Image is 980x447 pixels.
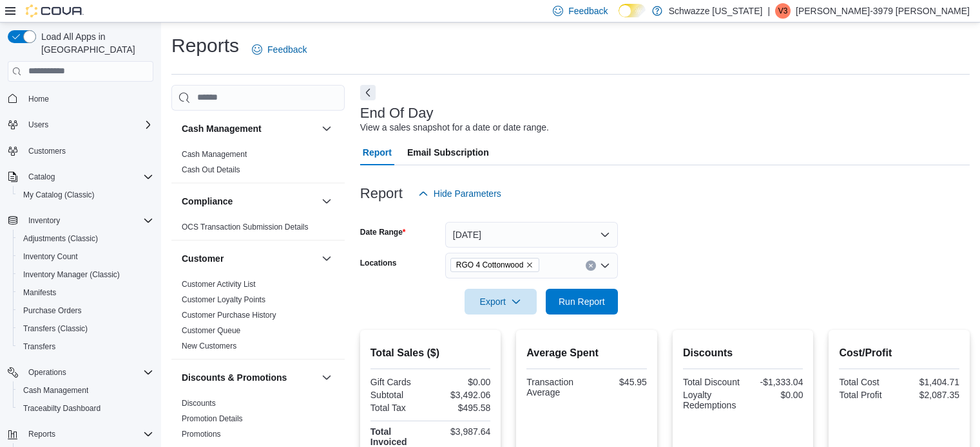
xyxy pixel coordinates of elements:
[370,403,428,413] div: Total Tax
[3,363,159,381] button: Operations
[526,377,584,397] div: Transaction Average
[18,285,61,300] a: Manifests
[18,339,153,354] span: Transfers
[23,213,65,228] button: Inventory
[902,390,959,400] div: $2,087.35
[182,371,316,384] button: Discounts & Promotions
[28,215,60,226] span: Inventory
[568,5,608,17] span: Feedback
[171,219,345,240] div: Compliance
[23,169,60,185] button: Catalog
[360,85,376,100] button: Next
[450,258,540,272] span: RGO 4 Cottonwood
[360,121,549,134] div: View a sales snapshot for a date or date range.
[182,279,256,289] span: Customer Activity List
[182,222,309,232] span: OCS Transaction Submission Details
[28,367,66,378] span: Operations
[902,377,959,387] div: $1,404.71
[182,122,262,135] h3: Cash Management
[13,381,159,399] button: Cash Management
[767,3,770,19] p: |
[18,383,153,398] span: Cash Management
[370,345,491,361] h2: Total Sales ($)
[23,385,88,396] span: Cash Management
[600,260,610,271] button: Open list of options
[319,194,334,209] button: Compliance
[182,342,236,351] a: New Customers
[3,116,159,134] button: Users
[13,399,159,417] button: Traceabilty Dashboard
[778,3,788,19] span: V3
[13,302,159,320] button: Purchase Orders
[360,258,397,268] label: Locations
[360,105,434,121] h3: End Of Day
[28,429,55,439] span: Reports
[445,222,618,248] button: [DATE]
[182,399,216,408] a: Discounts
[23,365,72,380] button: Operations
[171,396,345,447] div: Discounts & Promotions
[472,289,529,315] span: Export
[745,377,803,387] div: -$1,333.04
[13,230,159,248] button: Adjustments (Classic)
[182,325,240,336] span: Customer Queue
[28,94,49,104] span: Home
[18,339,61,354] a: Transfers
[18,231,103,246] a: Adjustments (Classic)
[745,390,803,400] div: $0.00
[23,91,54,107] a: Home
[23,233,98,244] span: Adjustments (Classic)
[23,190,95,200] span: My Catalog (Classic)
[28,146,66,156] span: Customers
[363,140,392,165] span: Report
[370,377,428,387] div: Gift Cards
[18,303,153,318] span: Purchase Orders
[526,261,533,269] button: Remove RGO 4 Cottonwood from selection in this group
[434,187,501,200] span: Hide Parameters
[3,168,159,186] button: Catalog
[546,289,618,315] button: Run Report
[182,280,256,289] a: Customer Activity List
[839,345,959,361] h2: Cost/Profit
[23,306,82,316] span: Purchase Orders
[3,141,159,160] button: Customers
[18,231,153,246] span: Adjustments (Classic)
[23,169,153,185] span: Catalog
[23,251,78,262] span: Inventory Count
[669,3,763,19] p: Schwazze [US_STATE]
[456,259,524,271] span: RGO 4 Cottonwood
[13,320,159,338] button: Transfers (Classic)
[26,5,84,17] img: Cova
[182,414,243,423] a: Promotion Details
[18,321,93,336] a: Transfers (Classic)
[182,295,265,304] a: Customer Loyalty Points
[23,324,88,334] span: Transfers (Classic)
[28,172,55,182] span: Catalog
[182,165,240,175] span: Cash Out Details
[23,342,55,352] span: Transfers
[683,390,740,410] div: Loyalty Redemptions
[319,251,334,266] button: Customer
[18,401,106,416] a: Traceabilty Dashboard
[182,398,216,408] span: Discounts
[18,187,153,203] span: My Catalog (Classic)
[182,223,309,232] a: OCS Transaction Submission Details
[171,147,345,183] div: Cash Management
[18,249,153,264] span: Inventory Count
[182,311,276,320] a: Customer Purchase History
[775,3,791,19] div: Vaughan-3979 Turner
[13,186,159,204] button: My Catalog (Classic)
[407,140,489,165] span: Email Subscription
[13,284,159,302] button: Manifests
[526,345,647,361] h2: Average Spent
[3,425,159,443] button: Reports
[182,165,240,174] a: Cash Out Details
[182,371,287,384] h3: Discounts & Promotions
[18,321,153,336] span: Transfers (Classic)
[23,143,153,159] span: Customers
[319,370,334,385] button: Discounts & Promotions
[433,426,490,437] div: $3,987.64
[18,401,153,416] span: Traceabilty Dashboard
[182,414,243,424] span: Promotion Details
